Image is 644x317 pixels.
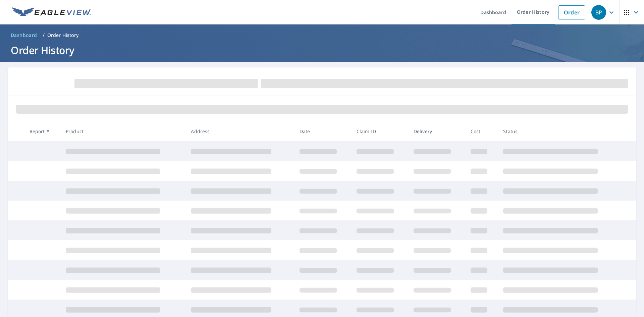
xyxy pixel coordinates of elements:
th: Delivery [408,121,465,141]
th: Product [60,121,185,141]
p: Order History [47,32,79,39]
a: Order [558,5,585,19]
h1: Order History [8,43,636,57]
a: Dashboard [8,30,40,41]
th: Report # [24,121,60,141]
th: Date [294,121,351,141]
span: Dashboard [11,32,37,39]
li: / [43,31,45,39]
nav: breadcrumb [8,30,636,41]
img: EV Logo [12,7,91,17]
div: BP [591,5,606,20]
th: Cost [465,121,498,141]
th: Claim ID [351,121,408,141]
th: Address [185,121,294,141]
th: Status [498,121,623,141]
